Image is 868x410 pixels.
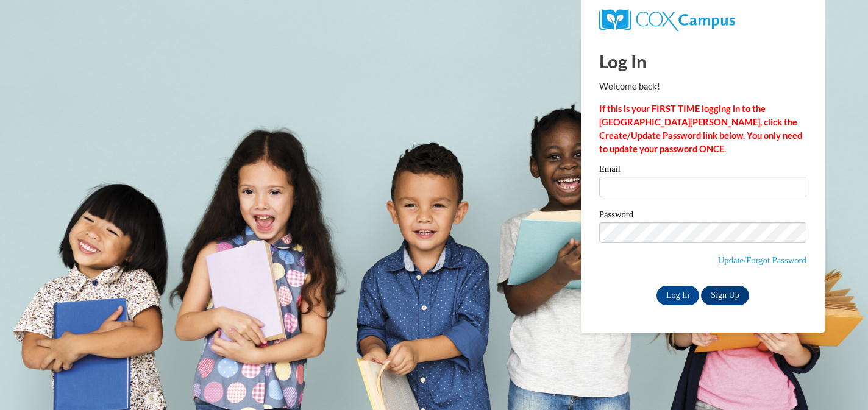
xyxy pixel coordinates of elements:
h1: Log In [599,49,806,74]
a: COX Campus [599,14,735,24]
strong: If this is your FIRST TIME logging in to the [GEOGRAPHIC_DATA][PERSON_NAME], click the Create/Upd... [599,104,802,154]
p: Welcome back! [599,80,806,93]
label: Email [599,164,806,177]
a: Update/Forgot Password [718,255,806,265]
img: COX Campus [599,9,735,31]
a: Sign Up [701,286,749,305]
label: Password [599,210,806,222]
input: Log In [656,286,699,305]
